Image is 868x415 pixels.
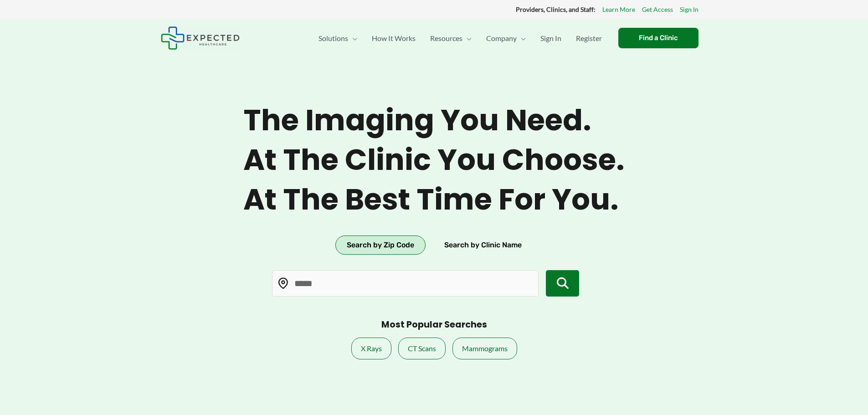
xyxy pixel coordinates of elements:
span: Menu Toggle [517,22,526,54]
a: Mammograms [452,338,517,359]
span: Menu Toggle [462,22,472,54]
nav: Primary Site Navigation [311,22,609,54]
a: Sign In [533,22,569,54]
span: Menu Toggle [348,22,357,54]
a: Sign In [680,4,699,15]
img: Expected Healthcare Logo - side, dark font, small [161,26,240,50]
a: Register [569,22,609,54]
a: Find a Clinic [618,28,699,48]
strong: Providers, Clinics, and Staff: [516,5,596,13]
a: CompanyMenu Toggle [479,22,533,54]
span: At the best time for you. [243,182,625,217]
button: Search by Zip Code [335,236,426,255]
span: Solutions [318,22,348,54]
span: Sign In [540,22,561,54]
a: SolutionsMenu Toggle [311,22,365,54]
span: Company [486,22,517,54]
a: ResourcesMenu Toggle [423,22,479,54]
span: Register [576,22,602,54]
a: How It Works [365,22,423,54]
span: The imaging you need. [243,103,625,138]
button: Search by Clinic Name [433,236,533,255]
a: Get Access [642,4,673,15]
a: X Rays [351,338,391,359]
h3: Most Popular Searches [381,319,487,331]
span: Resources [430,22,462,54]
a: Learn More [602,4,635,15]
a: CT Scans [398,338,446,359]
span: At the clinic you choose. [243,143,625,178]
span: How It Works [372,22,416,54]
img: Location pin [277,277,289,289]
